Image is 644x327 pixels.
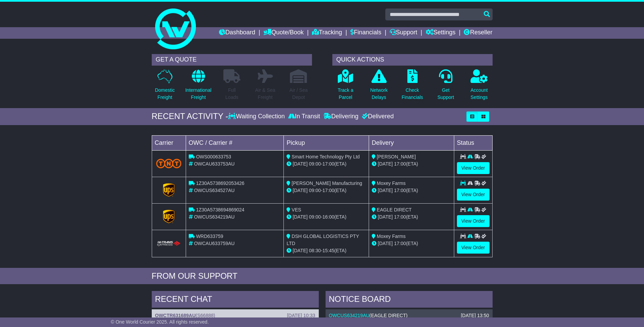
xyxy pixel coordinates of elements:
[263,27,303,39] a: Quote/Book
[194,161,235,167] span: OWCAU633753AU
[394,241,406,246] span: 17:00
[394,188,406,193] span: 17:00
[394,214,406,220] span: 17:00
[457,162,490,174] a: View Order
[323,214,334,220] span: 16:00
[338,87,353,101] p: Track a Parcel
[194,241,235,246] span: OWCAU633759AU
[185,69,212,105] a: InternationalFreight
[228,113,286,120] div: Waiting Collection
[152,111,228,121] div: RECENT ACTIVITY -
[219,27,255,39] a: Dashboard
[350,27,381,39] a: Financials
[196,234,223,239] span: WRD633759
[457,215,490,227] a: View Order
[370,87,387,101] p: Network Delays
[378,241,393,246] span: [DATE]
[197,313,214,318] span: S66888
[394,161,406,167] span: 17:00
[287,160,366,168] div: - (ETA)
[293,214,308,220] span: [DATE]
[155,313,315,319] div: ( )
[437,69,454,105] a: GetSupport
[287,213,366,221] div: - (ETA)
[323,188,334,193] span: 17:00
[372,187,451,194] div: (ETA)
[255,87,275,101] p: Air & Sea Freight
[163,183,174,197] img: GetCarrierServiceLogo
[377,234,406,239] span: Moxey Farms
[401,69,423,105] a: CheckFinancials
[390,27,417,39] a: Support
[426,27,456,39] a: Settings
[312,27,342,39] a: Tracking
[186,135,284,150] td: OWC / Carrier #
[287,247,366,254] div: - (ETA)
[337,69,354,105] a: Track aParcel
[378,161,393,167] span: [DATE]
[185,87,211,101] p: International Freight
[370,69,388,105] a: NetworkDelays
[196,154,231,159] span: OWS000633753
[292,180,362,186] span: [PERSON_NAME] Manufacturing
[293,248,308,253] span: [DATE]
[377,154,416,159] span: [PERSON_NAME]
[461,313,489,319] div: [DATE] 13:50
[323,248,334,253] span: 15:45
[284,135,369,150] td: Pickup
[378,188,393,193] span: [DATE]
[371,313,406,318] span: EAGLE DIRECT
[464,27,492,39] a: Reseller
[372,240,451,247] div: (ETA)
[329,313,489,319] div: ( )
[309,214,321,220] span: 09:00
[111,319,209,325] span: © One World Courier 2025. All rights reserved.
[287,187,366,194] div: - (ETA)
[196,207,244,212] span: 1Z30A5738694869024
[156,241,182,247] img: HiTrans.png
[154,69,175,105] a: DomesticFreight
[287,313,315,319] div: [DATE] 10:33
[454,135,492,150] td: Status
[360,113,394,120] div: Delivered
[156,159,182,168] img: TNT_Domestic.png
[163,210,174,223] img: GetCarrierServiceLogo
[155,87,174,101] p: Domestic Freight
[309,161,321,167] span: 09:00
[457,189,490,201] a: View Order
[378,214,393,220] span: [DATE]
[309,188,321,193] span: 09:00
[152,291,319,309] div: RECENT CHAT
[457,242,490,254] a: View Order
[194,188,235,193] span: OWCUS634527AU
[292,207,301,212] span: VES
[223,87,240,101] p: Full Loads
[326,291,493,309] div: NOTICE BOARD
[402,87,423,101] p: Check Financials
[437,87,454,101] p: Get Support
[372,160,451,168] div: (ETA)
[290,87,308,101] p: Air / Sea Depot
[377,180,406,186] span: Moxey Farms
[196,180,244,186] span: 1Z30A5738692053426
[287,113,322,120] div: In Transit
[293,161,308,167] span: [DATE]
[377,207,412,212] span: EAGLE DIRECT
[194,214,235,220] span: OWCUS634219AU
[470,69,488,105] a: AccountSettings
[369,135,454,150] td: Delivery
[155,313,196,318] a: OWCTR631689AU
[152,54,312,66] div: GET A QUOTE
[332,54,493,66] div: QUICK ACTIONS
[372,213,451,221] div: (ETA)
[329,313,370,318] a: OWCUS634219AU
[152,135,186,150] td: Carrier
[152,271,493,281] div: FROM OUR SUPPORT
[322,113,360,120] div: Delivering
[287,234,359,246] span: DSH GLOBAL LOGISTICS PTY LTD
[471,87,488,101] p: Account Settings
[292,154,360,159] span: Smart Home Technology Pty Ltd
[293,188,308,193] span: [DATE]
[309,248,321,253] span: 08:30
[323,161,334,167] span: 17:00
